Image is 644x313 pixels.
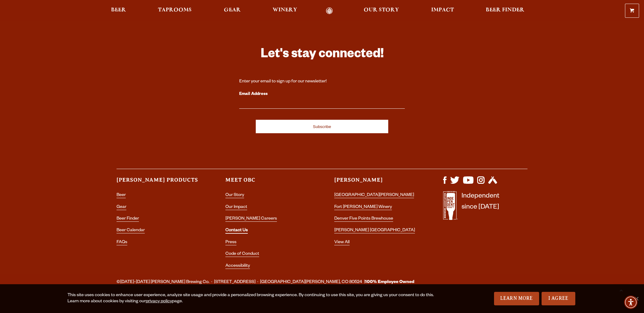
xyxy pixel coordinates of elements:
a: Beer Calendar [117,228,145,233]
a: Beer [107,7,130,14]
span: Winery [273,8,297,13]
span: Beer [111,8,126,13]
a: Denver Five Points Brewhouse [334,217,393,222]
a: Accessibility [225,264,250,269]
a: Visit us on Facebook [443,181,447,186]
a: privacy policy [146,299,172,304]
a: Odell Home [318,7,341,14]
div: Accessibility Menu [624,296,638,309]
a: Visit us on X (formerly Twitter) [450,181,459,186]
a: Gear [220,7,245,14]
a: [GEOGRAPHIC_DATA][PERSON_NAME] [334,193,414,198]
h3: Let's stay connected! [239,46,405,64]
strong: 100% Employee Owned [365,280,414,285]
a: Contact Us [225,228,248,234]
a: Code of Conduct [225,252,259,257]
a: Beer Finder [117,217,139,222]
a: Press [225,240,236,245]
a: I Agree [542,292,575,305]
a: Our Impact [225,205,247,210]
a: Scroll to top [613,282,629,298]
p: Independent since [DATE] [462,191,499,223]
a: Taprooms [154,7,196,14]
label: Email Address [239,90,405,98]
a: Impact [427,7,458,14]
a: Visit us on YouTube [463,181,473,186]
input: Subscribe [256,120,388,133]
a: Beer [117,193,126,198]
span: Our Story [364,8,399,13]
div: This site uses cookies to enhance user experience, analyze site usage and provide a personalized ... [67,292,435,305]
span: Gear [224,8,241,13]
a: FAQs [117,240,127,245]
h3: Meet OBC [225,176,310,189]
a: Visit us on Untappd [488,181,497,186]
span: Impact [431,8,454,13]
span: Taprooms [158,8,192,13]
a: Our Story [225,193,244,198]
h3: [PERSON_NAME] Products [117,176,201,189]
h3: [PERSON_NAME] [334,176,419,189]
div: Enter your email to sign up for our newsletter! [239,79,405,85]
a: Visit us on Instagram [477,181,485,186]
a: Fort [PERSON_NAME] Winery [334,205,392,210]
a: Beer Finder [482,7,528,14]
span: Beer Finder [486,8,524,13]
a: [PERSON_NAME] [GEOGRAPHIC_DATA] [334,228,415,233]
span: ©[DATE]-[DATE] [PERSON_NAME] Brewing Co. · [STREET_ADDRESS] · [GEOGRAPHIC_DATA][PERSON_NAME], CO ... [117,278,414,286]
a: Learn More [494,292,539,305]
a: [PERSON_NAME] Careers [225,217,277,222]
a: Our Story [360,7,403,14]
a: View All [334,240,350,245]
a: Gear [117,205,126,210]
a: Winery [269,7,301,14]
